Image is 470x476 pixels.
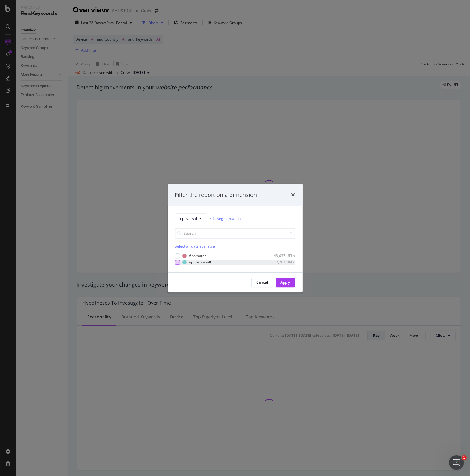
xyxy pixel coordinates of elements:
span: 1 [462,455,467,460]
div: Apply [281,280,290,285]
div: Filter the report on a dimension [175,191,257,199]
button: optiversal [175,214,207,223]
span: optiversal [180,216,197,221]
div: Cancel [257,280,268,285]
iframe: Intercom live chat [449,455,464,470]
div: times [291,191,295,199]
input: Search [175,228,295,239]
div: optiversal-all [189,260,211,265]
button: Apply [276,278,295,287]
a: Edit Segmentation [210,215,241,222]
div: Select all data available [175,244,295,249]
div: modal [168,184,303,292]
div: 2,207 URLs [265,260,295,265]
button: Cancel [251,278,273,287]
div: #nomatch [189,253,207,259]
div: 48,637 URLs [265,253,295,259]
